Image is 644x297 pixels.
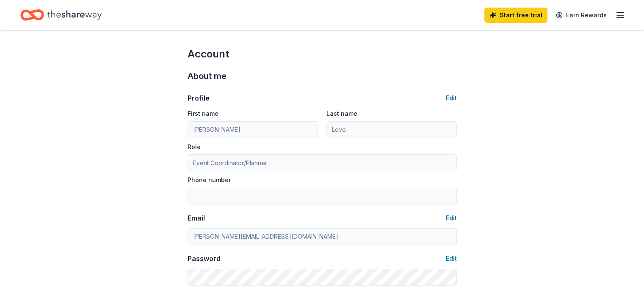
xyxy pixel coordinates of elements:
[188,143,201,151] label: Role
[326,109,357,118] label: Last name
[446,93,457,103] button: Edit
[188,253,221,264] div: Password
[188,69,457,83] div: About me
[188,47,457,61] div: Account
[20,5,102,25] a: Home
[188,93,210,103] div: Profile
[188,109,218,118] label: First name
[188,213,205,223] div: Email
[446,253,457,264] button: Edit
[551,8,612,23] a: Earn Rewards
[446,213,457,223] button: Edit
[188,176,231,184] label: Phone number
[484,8,547,23] a: Start free trial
